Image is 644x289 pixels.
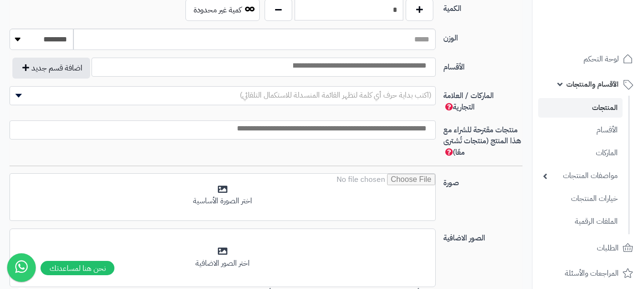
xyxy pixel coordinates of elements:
span: الماركات / العلامة التجارية [443,90,494,113]
a: الماركات [538,143,623,163]
label: الصور الاضافية [440,229,526,244]
span: الطلبات [597,241,619,255]
a: الملفات الرقمية [538,211,623,232]
a: المراجعات والأسئلة [538,262,638,285]
div: اختر الصور الاضافية [16,258,429,269]
span: (اكتب بداية حرف أي كلمة لتظهر القائمة المنسدلة للاستكمال التلقائي) [240,90,431,101]
label: صورة [440,173,526,189]
span: منتجات مقترحة للشراء مع هذا المنتج (منتجات تُشترى معًا) [443,124,521,158]
a: المنتجات [538,98,623,118]
span: الأقسام والمنتجات [566,78,619,91]
button: اضافة قسم جديد [12,58,90,79]
a: لوحة التحكم [538,48,638,70]
label: الوزن [440,29,526,44]
a: مواصفات المنتجات [538,166,623,186]
a: الطلبات [538,237,638,259]
span: لوحة التحكم [583,52,619,66]
a: الأقسام [538,120,623,140]
label: الأقسام [440,58,526,73]
a: خيارات المنتجات [538,189,623,209]
span: المراجعات والأسئلة [565,267,619,280]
